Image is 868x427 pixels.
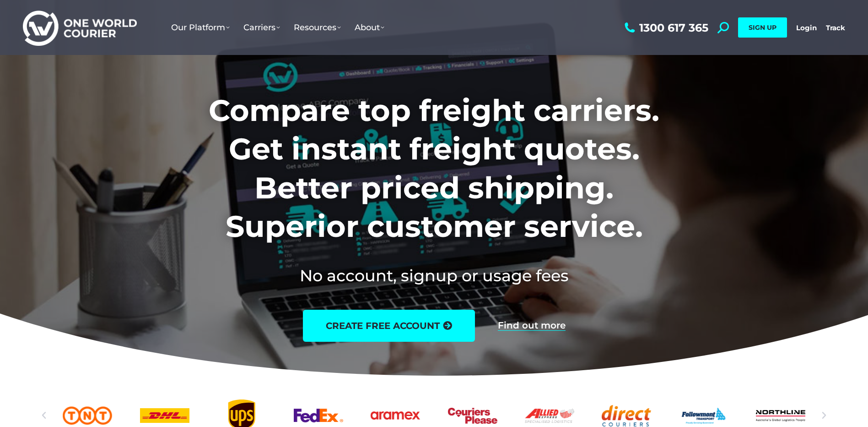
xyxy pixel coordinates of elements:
a: About [348,13,391,42]
span: Resources [294,22,341,33]
img: One World Courier [23,9,137,46]
a: Resources [287,13,348,42]
span: Our Platform [171,22,230,33]
a: Carriers [237,13,287,42]
h1: Compare top freight carriers. Get instant freight quotes. Better priced shipping. Superior custom... [148,91,720,246]
span: SIGN UP [749,23,776,32]
a: Find out more [498,321,566,331]
a: Login [796,23,817,32]
span: Carriers [243,22,280,33]
a: Our Platform [164,13,237,42]
a: 1300 617 365 [622,22,708,33]
h2: No account, signup or usage fees [148,264,720,287]
span: About [355,22,384,33]
a: SIGN UP [738,17,787,38]
a: Track [826,23,845,32]
a: create free account [303,310,475,342]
